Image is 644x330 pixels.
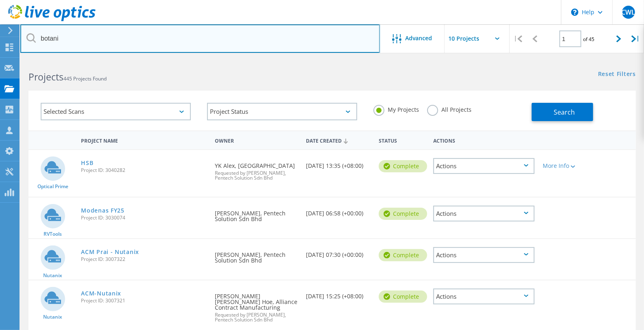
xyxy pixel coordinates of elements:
span: Project ID: 3030074 [81,215,206,220]
a: HSB [81,160,93,166]
div: YK Alex, [GEOGRAPHIC_DATA] [211,150,302,189]
a: ACM Prai - Nutanix [81,249,139,255]
a: Reset Filters [598,71,636,78]
div: Status [375,132,429,148]
div: Actions [433,289,535,304]
div: Selected Scans [41,103,191,120]
div: | [627,24,644,53]
div: [DATE] 15:25 (+08:00) [302,280,375,307]
span: Nutanix [43,273,62,278]
div: [DATE] 07:30 (+00:00) [302,239,375,266]
a: Live Optics Dashboard [8,17,96,23]
span: of 45 [583,36,595,43]
div: Complete [379,291,427,303]
label: All Projects [427,105,472,113]
span: Project ID: 3007322 [81,257,206,262]
span: Search [554,108,575,117]
div: | [510,24,526,53]
button: Search [532,103,593,121]
div: Project Status [207,103,357,120]
b: Projects [28,70,63,83]
input: Search projects by name, owner, ID, company, etc [20,24,380,53]
a: ACM-Nutanix [81,291,121,296]
div: Complete [379,249,427,261]
span: Project ID: 3007321 [81,298,206,303]
div: Project Name [77,132,210,148]
svg: \n [571,9,579,16]
div: Complete [379,160,427,172]
div: [DATE] 06:58 (+00:00) [302,198,375,224]
div: Actions [429,132,539,148]
div: Actions [433,206,535,221]
span: Advanced [406,35,432,41]
span: Optical Prime [37,184,68,189]
span: Requested by [PERSON_NAME], Pentech Solution Sdn Bhd [215,171,298,180]
span: Project ID: 3040282 [81,168,206,173]
div: More Info [543,163,583,169]
div: Actions [433,247,535,263]
a: Modenas FY25 [81,208,124,213]
div: Actions [433,158,535,174]
div: Complete [379,208,427,220]
span: CWL [621,9,635,15]
span: RVTools [44,232,62,237]
label: My Projects [373,105,419,113]
div: [DATE] 13:35 (+08:00) [302,150,375,177]
span: 445 Projects Found [63,75,107,82]
div: Owner [211,132,302,148]
div: [PERSON_NAME], Pentech Solution Sdn Bhd [211,198,302,230]
div: [PERSON_NAME], Pentech Solution Sdn Bhd [211,239,302,271]
div: Date Created [302,132,375,148]
span: Nutanix [43,315,62,319]
span: Requested by [PERSON_NAME], Pentech Solution Sdn Bhd [215,313,298,322]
